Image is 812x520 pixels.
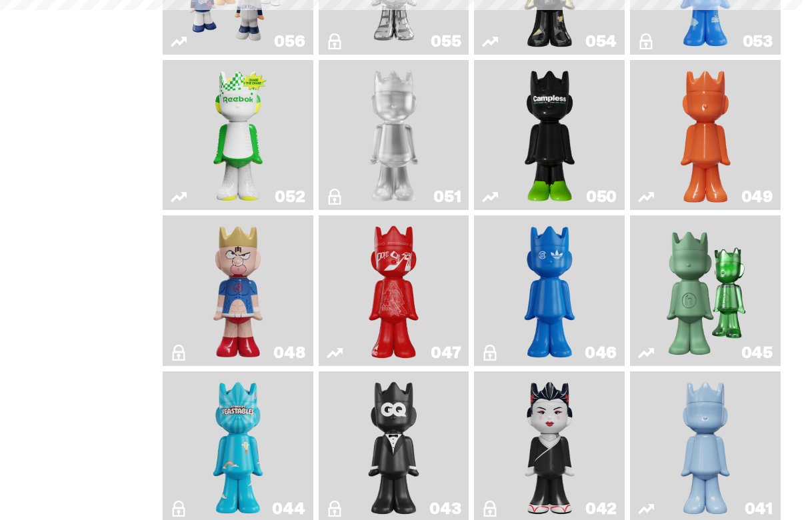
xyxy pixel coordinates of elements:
div: 051 [433,189,461,205]
img: Skip [363,221,424,361]
div: 053 [743,33,773,49]
img: Court Victory [208,65,269,205]
a: Skip [327,221,461,361]
a: Sei Less [482,377,617,517]
div: 049 [741,189,773,205]
img: Black Tie [363,377,424,517]
div: 056 [274,33,305,49]
img: Present [657,221,753,361]
a: Schrödinger's ghost: Winter Blue [638,377,773,517]
div: 047 [431,345,461,361]
a: LLLoyalty [327,65,461,205]
a: Schrödinger's ghost: Orange Vibe [638,65,773,205]
div: 044 [272,501,305,517]
div: 042 [585,501,617,517]
div: 052 [275,189,305,205]
img: ComplexCon HK [519,221,580,361]
img: LLLoyalty [363,65,424,205]
a: Feastables [171,377,305,517]
div: 055 [431,33,461,49]
div: 046 [585,345,617,361]
a: ComplexCon HK [482,221,617,361]
img: Campless [519,65,580,205]
div: 041 [745,501,773,517]
img: Feastables [208,377,269,517]
img: Schrödinger's ghost: Winter Blue [675,377,736,517]
div: 050 [586,189,617,205]
a: Court Victory [171,65,305,205]
div: 054 [585,33,617,49]
img: Sei Less [519,377,580,517]
a: Campless [482,65,617,205]
a: Kinnikuman [171,221,305,361]
div: 048 [273,345,305,361]
img: Kinnikuman [208,221,269,361]
img: Schrödinger's ghost: Orange Vibe [675,65,736,205]
a: Present [638,221,773,361]
div: 043 [429,501,461,517]
div: 045 [741,345,773,361]
a: Black Tie [327,377,461,517]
